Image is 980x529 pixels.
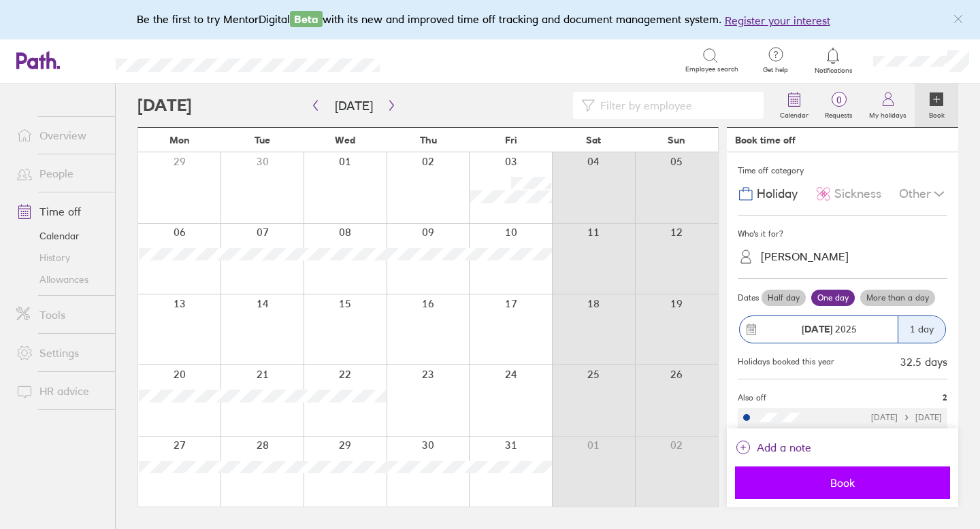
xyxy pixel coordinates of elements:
[761,250,849,263] div: [PERSON_NAME]
[762,290,806,306] label: Half day
[290,11,323,27] span: Beta
[420,135,437,146] span: Thu
[5,122,115,149] a: Overview
[738,357,834,366] div: Holidays booked this year
[817,107,861,120] label: Requests
[735,466,950,499] button: Book
[5,377,115,405] a: HR advice
[725,12,830,29] button: Register your interest
[735,135,796,146] div: Book time off
[745,477,941,489] span: Book
[324,95,384,117] button: [DATE]
[5,160,115,187] a: People
[943,393,947,403] span: 2
[5,339,115,366] a: Settings
[735,437,811,458] button: Add a note
[899,181,947,207] div: Other
[772,107,817,120] label: Calendar
[753,66,798,74] span: Get help
[860,290,935,306] label: More than a day
[5,225,115,247] a: Calendar
[772,84,817,127] a: Calendar
[802,323,832,335] strong: [DATE]
[738,293,759,303] span: Dates
[861,107,915,120] label: My holidays
[505,135,517,146] span: Fri
[738,309,947,350] button: [DATE] 20251 day
[921,107,953,120] label: Book
[802,324,857,335] span: 2025
[416,54,451,66] div: Search
[915,84,958,127] a: Book
[335,135,355,146] span: Wed
[817,95,861,105] span: 0
[5,269,115,290] a: Allowances
[137,11,844,29] div: Be the first to try MentorDigital with its new and improved time off tracking and document manage...
[169,135,190,146] span: Mon
[900,356,947,368] div: 32.5 days
[871,413,942,422] div: [DATE] [DATE]
[738,224,947,244] div: Who's it for?
[811,67,855,75] span: Notifications
[595,92,755,118] input: Filter by employee
[685,65,738,73] span: Employee search
[255,135,270,146] span: Tue
[757,437,811,458] span: Add a note
[5,247,115,269] a: History
[668,135,685,146] span: Sun
[834,187,881,201] span: Sickness
[861,84,915,127] a: My holidays
[898,316,945,343] div: 1 day
[5,198,115,225] a: Time off
[811,46,855,75] a: Notifications
[817,84,861,127] a: 0Requests
[757,187,798,201] span: Holiday
[586,135,601,146] span: Sat
[738,393,766,403] span: Also off
[5,301,115,328] a: Tools
[738,160,947,181] div: Time off category
[811,290,855,306] label: One day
